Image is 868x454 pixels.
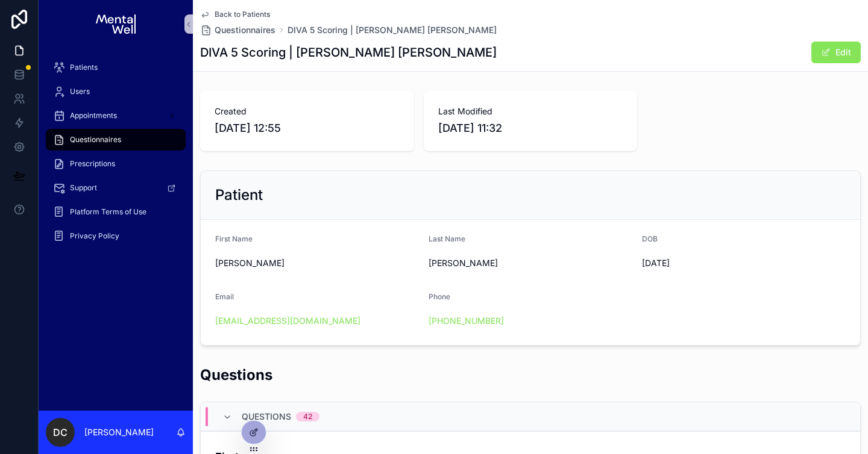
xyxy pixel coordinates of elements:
a: Platform Terms of Use [46,201,186,223]
a: Questionnaires [46,129,186,151]
p: [PERSON_NAME] [84,426,154,438]
a: Prescriptions [46,153,186,175]
div: 42 [303,412,312,421]
span: [DATE] [642,257,846,269]
a: Questionnaires [200,24,275,36]
span: Prescriptions [70,159,115,169]
span: Privacy Policy [70,231,119,241]
a: [EMAIL_ADDRESS][DOMAIN_NAME] [215,315,360,327]
a: [PHONE_NUMBER] [429,315,504,327]
span: [PERSON_NAME] [215,257,419,269]
span: Back to Patients [215,10,270,19]
span: First Name [215,234,253,243]
span: Questionnaires [70,135,121,145]
a: Back to Patients [200,10,270,19]
a: Users [46,81,186,102]
a: Patients [46,57,186,78]
span: Last Modified [438,105,623,117]
a: Support [46,177,186,199]
a: Privacy Policy [46,225,186,247]
img: App logo [96,14,135,34]
span: Support [70,183,97,193]
span: [PERSON_NAME] [429,257,632,269]
span: Questionnaires [215,24,275,36]
h2: Questions [200,365,272,385]
span: Patients [70,63,98,72]
a: DIVA 5 Scoring | [PERSON_NAME] [PERSON_NAME] [288,24,497,36]
span: Users [70,87,90,96]
span: [DATE] 11:32 [438,120,623,137]
h2: Patient [215,185,263,205]
span: Questions [242,411,291,423]
h1: DIVA 5 Scoring | [PERSON_NAME] [PERSON_NAME] [200,44,497,61]
span: Created [215,105,400,117]
span: Email [215,292,234,301]
span: Last Name [429,234,465,243]
div: scrollable content [39,48,193,263]
span: [DATE] 12:55 [215,120,400,137]
span: DOB [642,234,658,243]
a: Appointments [46,105,186,126]
span: Platform Terms of Use [70,207,146,217]
span: Appointments [70,111,117,120]
span: DC [53,425,68,440]
span: Phone [429,292,450,301]
button: Edit [811,42,861,63]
